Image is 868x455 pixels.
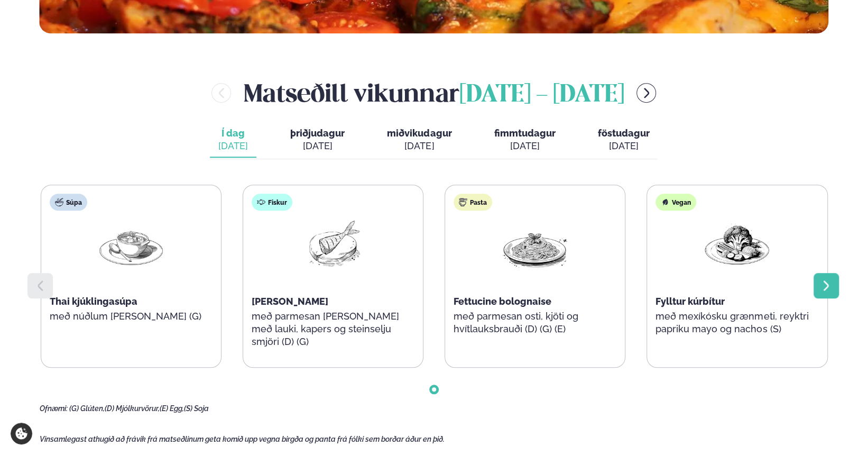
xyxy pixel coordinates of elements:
[485,123,564,158] button: fimmtudagur [DATE]
[11,423,32,444] a: Cookie settings
[244,76,624,110] h2: Matseðill vikunnar
[50,310,213,323] p: með núðlum [PERSON_NAME] (G)
[655,194,696,211] div: Vegan
[105,404,160,413] span: (D) Mjólkurvörur,
[454,194,492,211] div: Pasta
[252,194,292,211] div: Fiskur
[184,404,209,413] span: (S) Soja
[597,128,649,139] span: föstudagur
[703,219,771,268] img: Vegan.png
[501,219,569,268] img: Spagetti.png
[387,128,451,139] span: miðvikudagur
[387,140,451,152] div: [DATE]
[290,128,345,139] span: þriðjudagur
[661,198,669,206] img: Vegan.svg
[299,219,367,268] img: Fish.png
[50,296,137,307] span: Thai kjúklingasúpa
[589,123,658,158] button: föstudagur [DATE]
[454,310,616,335] p: með parmesan osti, kjöti og hvítlauksbrauði (D) (G) (E)
[290,140,345,152] div: [DATE]
[69,404,105,413] span: (G) Glúten,
[210,123,256,158] button: Í dag [DATE]
[636,83,656,103] button: menu-btn-right
[218,127,248,140] span: Í dag
[257,198,265,206] img: fish.svg
[494,128,555,139] span: fimmtudagur
[655,296,725,307] span: Fylltur kúrbítur
[252,310,414,348] p: með parmesan [PERSON_NAME] með lauki, kapers og steinselju smjöri (D) (G)
[252,296,328,307] span: [PERSON_NAME]
[454,296,551,307] span: Fettucine bolognaise
[655,310,818,335] p: með mexíkósku grænmeti, reyktri papriku mayo og nachos (S)
[97,219,165,268] img: Soup.png
[597,140,649,152] div: [DATE]
[432,387,436,392] span: Go to slide 1
[218,140,248,152] div: [DATE]
[494,140,555,152] div: [DATE]
[378,123,460,158] button: miðvikudagur [DATE]
[459,198,467,206] img: pasta.svg
[55,198,63,206] img: soup.svg
[160,404,184,413] span: (E) Egg,
[50,194,87,211] div: Súpa
[40,404,68,413] span: Ofnæmi:
[211,83,231,103] button: menu-btn-left
[40,435,445,443] span: Vinsamlegast athugið að frávik frá matseðlinum geta komið upp vegna birgða og panta frá fólki sem...
[459,84,624,107] span: [DATE] - [DATE]
[282,123,353,158] button: þriðjudagur [DATE]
